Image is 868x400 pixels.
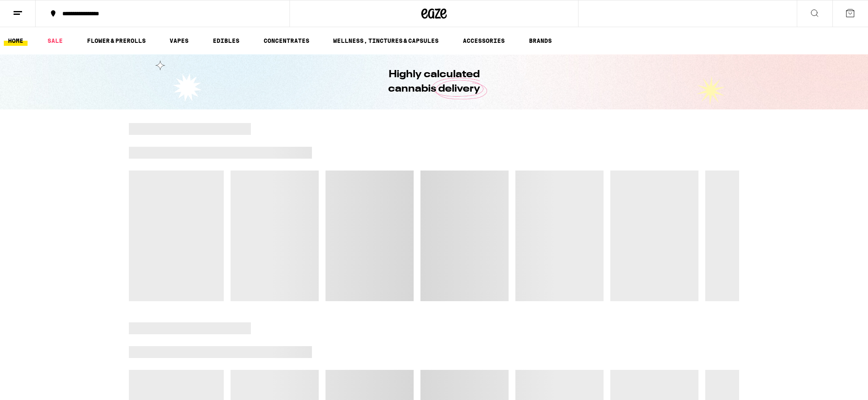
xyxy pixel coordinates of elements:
[329,36,443,46] a: WELLNESS, TINCTURES & CAPSULES
[4,36,28,46] a: HOME
[525,36,556,46] a: BRANDS
[364,67,504,96] h1: Highly calculated cannabis delivery
[259,36,314,46] a: CONCENTRATES
[209,36,244,46] a: EDIBLES
[43,36,67,46] a: SALE
[459,36,509,46] a: ACCESSORIES
[83,36,150,46] a: FLOWER & PREROLLS
[165,36,193,46] a: VAPES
